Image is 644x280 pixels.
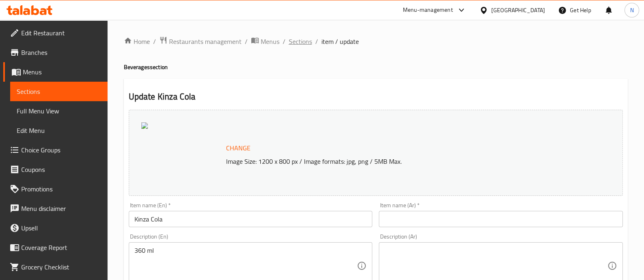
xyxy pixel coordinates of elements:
span: Branches [21,48,101,57]
span: Change [226,142,251,154]
a: Menu disclaimer [3,199,108,218]
a: Sections [10,82,108,101]
span: Restaurants management [169,37,242,46]
a: Restaurants management [159,36,242,47]
span: Edit Menu [17,126,101,135]
li: / [153,37,156,46]
li: / [283,37,286,46]
span: Menus [261,37,279,46]
h2: Update Kinza Cola [129,91,623,103]
span: Upsell [21,223,101,233]
span: Sections [17,87,101,96]
a: Menus [251,36,279,47]
a: Choice Groups [3,140,108,160]
span: Coupons [21,165,101,174]
span: Menu disclaimer [21,204,101,213]
a: Promotions [3,179,108,199]
input: Enter name Ar [379,211,623,227]
div: Menu-management [403,5,453,15]
h4: Beverages section [124,63,628,71]
p: Image Size: 1200 x 800 px / Image formats: jpg, png / 5MB Max. [223,156,575,166]
span: N [630,6,633,15]
a: Coupons [3,160,108,179]
a: Grocery Checklist [3,257,108,277]
span: Grocery Checklist [21,262,101,272]
a: Home [124,37,150,46]
nav: breadcrumb [124,36,628,47]
span: Menus [23,67,101,77]
a: Menus [3,62,108,82]
span: item / update [321,37,359,46]
a: Upsell [3,218,108,238]
span: Coverage Report [21,243,101,252]
a: Edit Restaurant [3,23,108,43]
span: Full Menu View [17,106,101,116]
a: Full Menu View [10,101,108,121]
span: Promotions [21,184,101,194]
img: 2F44F2D93DC43E6DD8A26181B12E690F [141,122,148,129]
a: Branches [3,43,108,62]
a: Edit Menu [10,121,108,140]
a: Coverage Report [3,238,108,257]
span: Edit Restaurant [21,28,101,38]
div: [GEOGRAPHIC_DATA] [491,6,545,15]
span: Choice Groups [21,145,101,155]
li: / [245,37,248,46]
button: Change [223,140,254,156]
li: / [315,37,318,46]
input: Enter name En [129,211,373,227]
a: Sections [289,37,312,46]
